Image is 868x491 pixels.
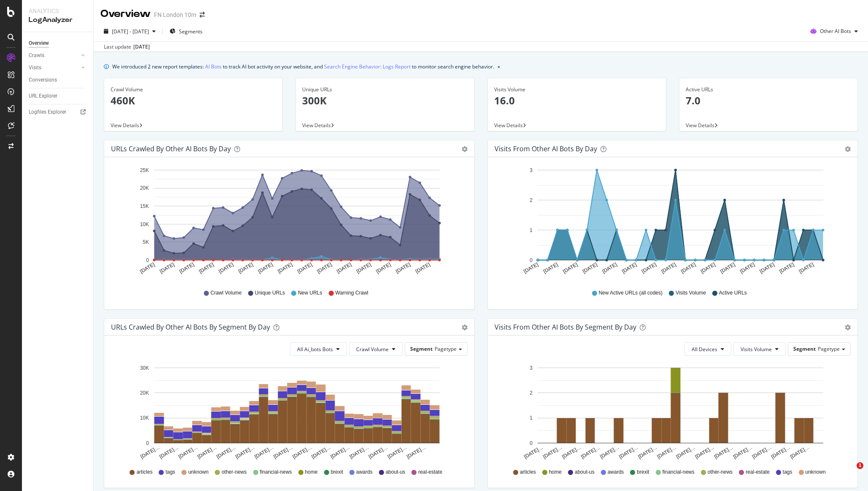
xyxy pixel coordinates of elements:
div: A chart. [111,164,468,281]
button: Crawl Volume [349,342,403,356]
text: 0 [530,440,533,446]
a: Visits [29,63,79,72]
div: LogAnalyzer [29,15,87,25]
span: All Devices [692,346,717,353]
a: AI Bots [205,62,222,71]
text: [DATE] [581,262,598,275]
span: View Details [494,122,523,129]
span: Segments [179,28,203,35]
span: financial-news [662,469,695,476]
text: 2 [530,390,533,396]
span: brexit [637,469,649,476]
span: Pagetype [435,345,457,352]
span: about-us [575,469,595,476]
button: Visits Volume [733,342,786,356]
div: We introduced 2 new report templates: to track AI bot activity on your website, and to monitor se... [112,62,494,71]
div: URL Explorer [29,92,57,101]
text: 0 [146,257,149,263]
p: 16.0 [494,93,660,108]
div: gear [845,325,851,330]
text: 10K [140,221,149,227]
span: View Details [302,122,331,129]
div: Visits Volume [494,86,660,93]
span: Active URLs [719,289,747,297]
span: New Active URLs (all codes) [599,289,662,297]
span: Unique URLs [255,289,285,297]
text: 5K [143,239,149,245]
text: [DATE] [336,262,353,275]
text: [DATE] [198,262,215,275]
text: [DATE] [375,262,392,275]
div: arrow-right-arrow-left [200,12,205,18]
button: [DATE] - [DATE] [100,25,159,38]
text: 25K [140,167,149,173]
svg: A chart. [495,363,852,461]
text: [DATE] [562,262,579,275]
text: 0 [530,257,533,263]
span: Segment [793,345,816,352]
span: articles [136,469,152,476]
text: [DATE] [277,262,294,275]
span: other-news [222,469,246,476]
div: Crawls [29,51,44,60]
text: [DATE] [316,262,333,275]
a: Search Engine Behavior: Logs Report [324,62,411,71]
div: Analytics [29,7,87,15]
p: 7.0 [686,93,851,108]
span: Warning Crawl [335,289,368,297]
a: Overview [29,39,87,48]
p: 300K [302,93,468,108]
p: 460K [111,93,276,108]
div: Active URLs [686,86,851,93]
text: 15K [140,203,149,209]
span: Segment [410,345,433,352]
a: URL Explorer [29,92,87,101]
a: Crawls [29,51,79,60]
svg: A chart. [495,164,852,281]
text: [DATE] [542,262,559,275]
div: Overview [29,39,49,48]
button: Segments [166,25,206,38]
span: View Details [111,122,139,129]
svg: A chart. [111,363,468,461]
text: [DATE] [660,262,677,275]
span: Visits Volume [741,346,772,353]
div: Visits [29,63,41,72]
div: Conversions [29,76,57,85]
text: [DATE] [139,262,156,275]
span: Visits Volume [676,289,706,297]
div: Unique URLs [302,86,468,93]
span: View Details [686,122,714,129]
text: 1 [530,415,533,421]
div: info banner [104,62,858,71]
text: [DATE] [601,262,618,275]
button: All Devices [684,342,731,356]
text: [DATE] [758,262,775,275]
text: 3 [530,167,533,173]
span: Crawl Volume [211,289,242,297]
span: financial-news [260,469,292,476]
div: Visits from Other AI Bots by day [495,145,597,153]
span: Other AI Bots [820,27,851,35]
span: brexit [331,469,343,476]
span: 1 [857,462,863,469]
text: [DATE] [621,262,638,275]
text: 2 [530,197,533,203]
text: 0 [146,440,149,446]
div: FN London 10m [154,11,196,19]
text: [DATE] [296,262,313,275]
text: [DATE] [719,262,736,275]
text: [DATE] [237,262,254,275]
div: Crawl Volume [111,86,276,93]
span: [DATE] - [DATE] [112,28,149,35]
div: Visits from Other AI Bots By Segment By Day [495,323,636,331]
text: [DATE] [641,262,657,275]
text: 20K [140,390,149,396]
span: tags [783,469,792,476]
span: unknown [188,469,208,476]
text: [DATE] [680,262,697,275]
span: home [549,469,562,476]
text: 1 [530,227,533,233]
